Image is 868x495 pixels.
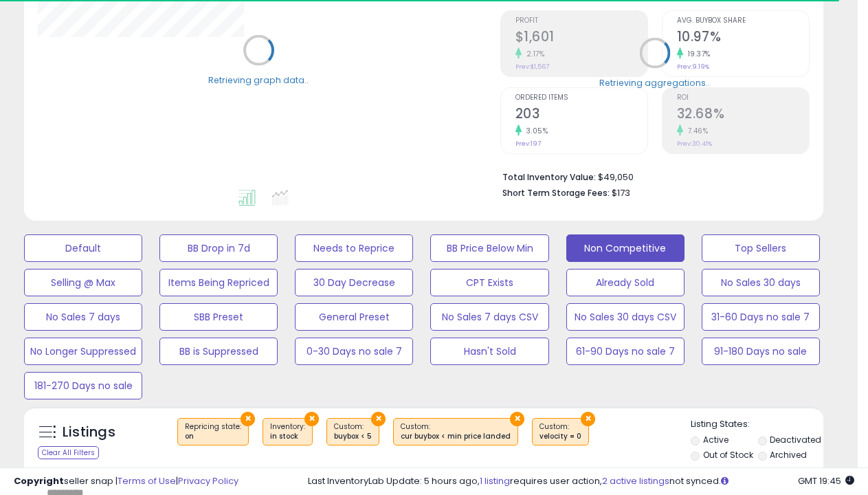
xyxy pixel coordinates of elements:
button: 91-180 Days no sale [702,338,820,365]
button: Already Sold [566,269,685,296]
button: Non Competitive [566,234,685,262]
button: 61-90 Days no sale 7 [566,338,685,365]
button: Needs to Reprice [295,234,413,262]
button: No Longer Suppressed [24,338,142,365]
div: Retrieving aggregations.. [599,76,710,89]
button: Top Sellers [702,234,820,262]
button: Hasn't Sold [430,338,548,365]
button: Default [24,234,142,262]
button: 30 Day Decrease [295,269,413,296]
div: Retrieving graph data.. [208,74,309,86]
button: BB is Suppressed [159,338,278,365]
button: 181-270 Days no sale [24,372,142,399]
button: No Sales 30 days [702,269,820,296]
button: Selling @ Max [24,269,142,296]
button: 31-60 Days no sale 7 [702,303,820,331]
button: No Sales 7 days [24,303,142,331]
button: General Preset [295,303,413,331]
button: SBB Preset [159,303,278,331]
button: 0-30 Days no sale 7 [295,338,413,365]
button: No Sales 30 days CSV [566,303,685,331]
button: No Sales 7 days CSV [430,303,548,331]
button: BB Price Below Min [430,234,548,262]
button: Items Being Repriced [159,269,278,296]
button: BB Drop in 7d [159,234,278,262]
button: CPT Exists [430,269,548,296]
